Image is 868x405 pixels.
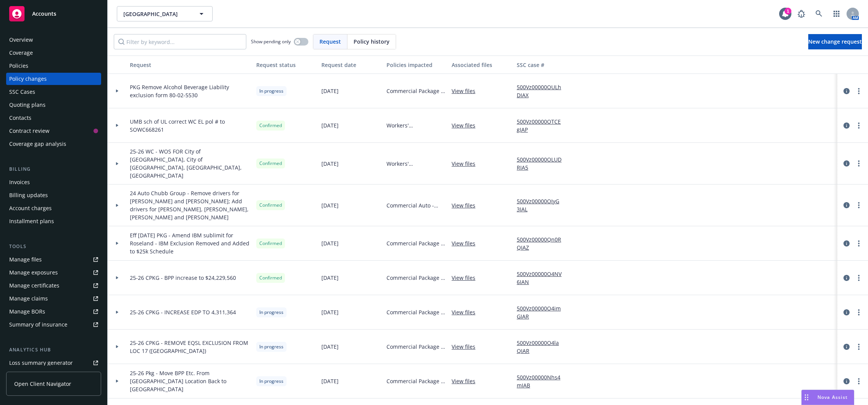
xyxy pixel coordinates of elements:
div: Manage exposures [9,266,58,279]
a: circleInformation [842,308,851,317]
div: Contacts [9,112,31,124]
a: Report a Bug [794,6,809,21]
a: more [854,342,863,351]
a: 500Vz00000OULhDIAX [517,83,568,99]
a: Manage claims [6,292,101,305]
a: View files [452,274,481,282]
a: more [854,273,863,283]
a: Manage certificates [6,279,101,292]
div: Manage certificates [9,279,59,292]
span: Commercial Package - Package [387,377,445,385]
a: Manage exposures [6,266,101,279]
div: SSC case # [517,61,568,69]
a: View files [452,308,481,316]
div: Manage claims [9,292,48,305]
div: Coverage [9,47,33,59]
a: Coverage gap analysis [6,138,101,150]
div: Toggle Row Expanded [108,108,127,143]
span: Confirmed [259,122,282,129]
div: SSC Cases [9,86,35,98]
a: 500Vz00000O4NV6IAN [517,270,568,286]
div: Request date [321,61,380,69]
span: In progress [259,88,283,95]
span: [DATE] [321,377,339,385]
div: Account charges [9,202,52,214]
a: Overview [6,34,101,46]
span: UMB sch of UL correct WC EL pol # to SOWC668261 [130,118,250,134]
a: Quoting plans [6,99,101,111]
a: 500Vz00000Qn0RQIAZ [517,235,568,251]
a: circleInformation [842,159,851,168]
span: [DATE] [321,308,339,316]
div: Toggle Row Expanded [108,364,127,398]
span: 24 Auto Chubb Group - Remove drivers for [PERSON_NAME] and [PERSON_NAME]; Add drivers for [PERSON... [130,189,250,221]
span: Workers' Compensation [387,121,445,129]
div: Policies [9,60,28,72]
span: In progress [259,309,283,316]
a: New change request [808,34,862,49]
div: Drag to move [802,390,811,405]
div: Toggle Row Expanded [108,261,127,295]
span: Commercial Package - Package [387,87,445,95]
div: Coverage gap analysis [9,138,66,150]
span: Show pending only [251,38,291,45]
a: View files [452,239,481,247]
a: View files [452,87,481,95]
span: Open Client Navigator [14,380,71,388]
a: View files [452,343,481,351]
a: circleInformation [842,201,851,210]
button: SSC case # [514,56,571,74]
span: In progress [259,343,283,350]
span: 25-26 CPKG - BPP increase to $24,229,560 [130,274,236,282]
a: circleInformation [842,377,851,386]
span: New change request [808,38,862,45]
a: circleInformation [842,121,851,130]
span: In progress [259,378,283,385]
a: View files [452,201,481,209]
div: Toggle Row Expanded [108,226,127,261]
a: Coverage [6,47,101,59]
span: Commercial Package - Package [387,239,445,247]
a: 500Vz00000OLUDRIA5 [517,155,568,171]
div: Invoices [9,176,30,188]
div: Loss summary generator [9,357,73,369]
div: Contract review [9,125,49,137]
a: more [854,239,863,248]
div: Overview [9,34,33,46]
div: Toggle Row Expanded [108,330,127,364]
a: Loss summary generator [6,357,101,369]
div: Toggle Row Expanded [108,295,127,330]
button: Request [127,56,253,74]
a: circleInformation [842,273,851,283]
button: Request status [253,56,318,74]
a: SSC Cases [6,86,101,98]
a: Account charges [6,202,101,214]
span: Nova Assist [817,394,848,400]
div: Billing [6,165,101,173]
div: Toggle Row Expanded [108,185,127,226]
span: 25-26 WC - WOS FOR City of [GEOGRAPHIC_DATA], City of [GEOGRAPHIC_DATA], [GEOGRAPHIC_DATA], [GEOG... [130,147,250,180]
div: Installment plans [9,215,54,227]
a: Summary of insurance [6,318,101,331]
a: circleInformation [842,342,851,351]
a: Installment plans [6,215,101,227]
div: Toggle Row Expanded [108,143,127,185]
div: Request status [256,61,315,69]
span: PKG Remove Alcohol Beverage Liability exclusion form 80-02-5530 [130,83,250,99]
a: View files [452,160,481,168]
div: Manage BORs [9,305,45,318]
span: Request [319,38,341,46]
a: Search [811,6,827,21]
div: Policies impacted [387,61,445,69]
a: Accounts [6,3,101,24]
a: more [854,201,863,210]
div: Quoting plans [9,99,46,111]
a: Billing updates [6,189,101,201]
span: Policy history [354,38,390,46]
span: Commercial Package - Package [387,343,445,351]
span: Confirmed [259,160,282,167]
a: circleInformation [842,87,851,96]
div: Policy changes [9,73,47,85]
span: Commercial Auto - Auto [387,201,445,209]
